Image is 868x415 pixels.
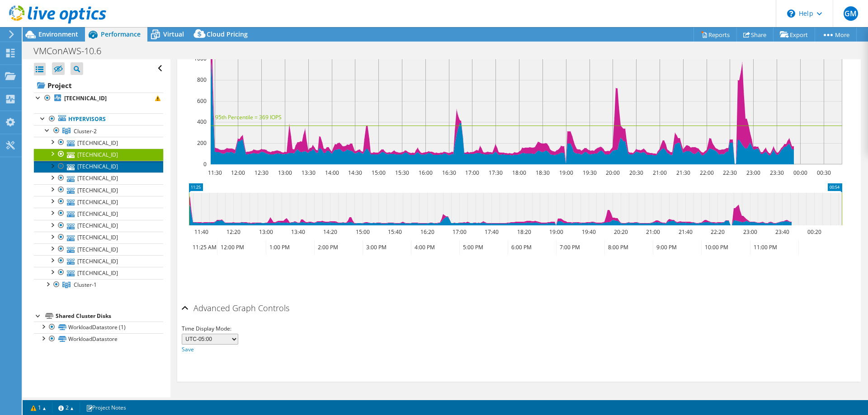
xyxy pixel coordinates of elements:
text: 15:30 [395,169,409,177]
text: 18:30 [536,169,550,177]
text: 14:20 [323,228,337,236]
text: 11:30 [208,169,222,177]
text: 17:00 [465,169,479,177]
text: 600 [197,97,207,105]
a: Share [736,28,774,42]
a: [TECHNICAL_ID] [34,232,163,243]
text: 15:40 [388,228,402,236]
a: WorkloadDatastore [34,333,163,345]
a: [TECHNICAL_ID] [34,208,163,219]
text: 16:30 [442,169,456,177]
a: [TECHNICAL_ID] [34,137,163,149]
text: 12:20 [226,228,241,236]
a: [TECHNICAL_ID] [34,161,163,173]
a: [TECHNICAL_ID] [34,196,163,208]
text: 12:00 [231,169,245,177]
text: 400 [197,118,207,126]
text: 14:00 [325,169,339,177]
text: 23:00 [746,169,760,177]
b: [TECHNICAL_ID] [64,94,107,102]
text: 19:00 [549,228,563,236]
h2: Advanced Graph Controls [182,299,289,317]
text: 22:00 [700,169,714,177]
a: [TECHNICAL_ID] [34,220,163,232]
span: GM [844,6,858,21]
span: Virtual [163,30,184,38]
text: 19:40 [582,228,596,236]
span: Cluster-2 [74,127,97,135]
text: 17:00 [453,228,467,236]
a: Project Notes [80,402,132,413]
text: 18:20 [517,228,531,236]
text: 16:00 [419,169,433,177]
a: [TECHNICAL_ID] [34,255,163,267]
text: 00:20 [807,228,821,236]
a: Reports [693,28,737,42]
text: 13:00 [278,169,292,177]
text: 00:30 [817,169,831,177]
text: 23:00 [743,228,757,236]
a: Hypervisors [34,113,163,125]
a: [TECHNICAL_ID] [34,149,163,160]
text: 21:00 [646,228,660,236]
text: 20:30 [629,169,643,177]
text: 18:00 [512,169,526,177]
text: 00:00 [793,169,807,177]
a: [TECHNICAL_ID] [34,93,163,104]
text: 200 [197,139,207,147]
a: Cluster-1 [34,279,163,291]
span: Cluster-1 [74,281,97,289]
text: 14:30 [348,169,362,177]
text: 13:40 [291,228,305,236]
text: 17:30 [489,169,503,177]
a: Save [182,345,194,353]
text: 15:00 [356,228,370,236]
a: Project [34,78,163,93]
h1: VMConAWS-10.6 [29,46,115,56]
a: More [815,28,857,42]
text: 15:00 [372,169,386,177]
text: 13:00 [259,228,273,236]
text: 20:20 [614,228,628,236]
div: Shared Cluster Disks [56,311,163,322]
svg: \n [787,9,795,18]
text: 22:20 [711,228,725,236]
text: 13:30 [302,169,316,177]
text: 22:30 [723,169,737,177]
text: 23:40 [775,228,789,236]
a: [TECHNICAL_ID] [34,173,163,184]
text: 20:00 [606,169,620,177]
span: Cloud Pricing [207,30,248,38]
text: 23:30 [770,169,784,177]
span: Performance [101,30,141,38]
a: WorkloadDatastore (1) [34,322,163,333]
a: [TECHNICAL_ID] [34,267,163,279]
text: 21:40 [679,228,693,236]
text: 0 [203,160,207,168]
text: 12:30 [255,169,269,177]
text: 21:00 [653,169,667,177]
a: Cluster-2 [34,125,163,137]
a: 2 [52,402,80,413]
text: 17:40 [485,228,499,236]
text: 19:00 [559,169,573,177]
a: Export [773,28,815,42]
a: 1 [24,402,52,413]
text: 16:20 [420,228,434,236]
text: 21:30 [676,169,690,177]
span: Environment [38,30,78,38]
text: 19:30 [583,169,597,177]
text: 95th Percentile = 369 IOPS [215,113,282,121]
text: 11:40 [194,228,208,236]
text: 800 [197,76,207,84]
span: Time Display Mode: [182,325,231,332]
a: [TECHNICAL_ID] [34,243,163,255]
a: [TECHNICAL_ID] [34,184,163,196]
